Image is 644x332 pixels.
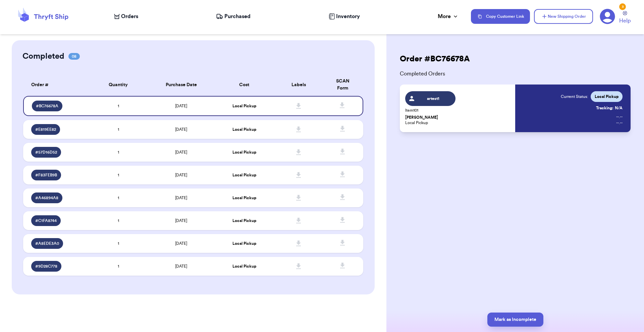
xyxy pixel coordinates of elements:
span: [DATE] [175,196,187,200]
span: [DATE] [175,150,187,154]
div: More [438,12,459,20]
span: # BC76678A [36,103,58,109]
span: Local Pickup [595,94,619,99]
span: # A46894A8 [35,195,58,201]
span: Local Pickup [232,127,256,131]
th: Quantity [91,74,146,96]
th: Cost [217,74,271,96]
a: Orders [114,12,138,20]
h2: Order # BC76678A [394,54,475,64]
span: [DATE] [175,264,187,268]
span: 1 [118,264,119,268]
a: Help [619,11,631,25]
span: Orders [121,12,138,20]
span: # C1FA8744 [35,218,57,223]
span: # 9D28C778 [35,264,57,269]
span: # F83FEB9B [35,172,57,178]
div: N/A [596,103,623,113]
span: 08 [68,53,80,60]
span: Local Pickup [232,241,256,245]
a: Inventory [329,12,360,20]
span: artest1 [418,96,449,101]
p: Item101 [405,108,511,113]
span: Local Pickup [232,196,256,200]
span: Local Pickup [232,104,256,108]
span: 1 [118,127,119,131]
div: 3 [619,3,626,10]
span: Local Pickup [232,219,256,223]
button: New Shipping Order [534,9,593,24]
span: [DATE] [175,127,187,131]
th: Labels [271,74,326,96]
span: # 57D16D52 [35,150,57,155]
span: Local Pickup [232,150,256,154]
span: [DATE] [175,104,187,108]
th: SCAN Form [326,74,364,96]
a: 3 [600,9,615,24]
span: Local Pickup [232,173,256,177]
h2: Completed [22,51,64,62]
span: Local Pickup [232,264,256,268]
span: # E819EE82 [35,127,56,132]
a: Purchased [216,12,251,20]
span: Tracking: [596,105,613,111]
p: Local Pickup [405,115,511,125]
p: --.-- [616,114,623,119]
span: [DATE] [175,173,187,177]
span: 1 [118,241,119,245]
span: Help [619,17,631,25]
span: 1 [118,104,119,108]
span: [DATE] [175,241,187,245]
span: [DATE] [175,219,187,223]
span: 1 [118,219,119,223]
span: [PERSON_NAME] [405,115,438,120]
button: Mark as Incomplete [487,313,543,327]
span: Completed Orders [394,70,636,78]
span: 1 [118,150,119,154]
span: 1 [118,196,119,200]
th: Order # [23,74,91,96]
span: 1 [118,173,119,177]
button: Copy Customer Link [471,9,530,24]
p: --.-- [616,120,623,125]
th: Purchase Date [146,74,217,96]
span: # A8EDE3A0 [35,241,59,246]
span: Current Status: [561,94,588,99]
span: Inventory [336,12,360,20]
span: Purchased [224,12,251,20]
